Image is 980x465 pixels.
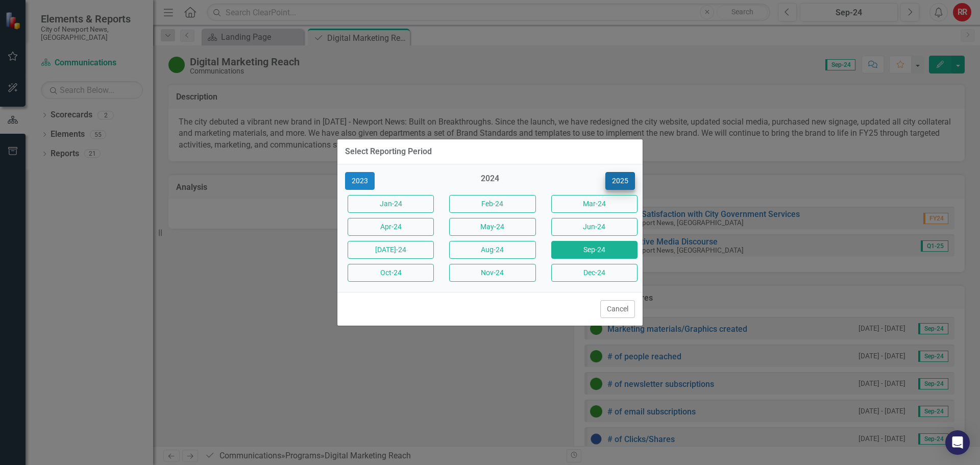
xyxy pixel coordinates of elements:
[551,241,638,259] button: Sep-24
[551,218,638,236] button: Jun-24
[447,173,533,190] div: 2024
[600,300,635,318] button: Cancel
[449,241,535,259] button: Aug-24
[345,147,432,156] div: Select Reporting Period
[449,195,535,213] button: Feb-24
[551,195,638,213] button: Mar-24
[345,172,375,190] button: 2023
[449,264,535,282] button: Nov-24
[348,264,434,282] button: Oct-24
[348,195,434,213] button: Jan-24
[348,218,434,236] button: Apr-24
[605,172,635,190] button: 2025
[348,241,434,259] button: [DATE]-24
[449,218,535,236] button: May-24
[551,264,638,282] button: Dec-24
[945,430,970,455] div: Open Intercom Messenger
